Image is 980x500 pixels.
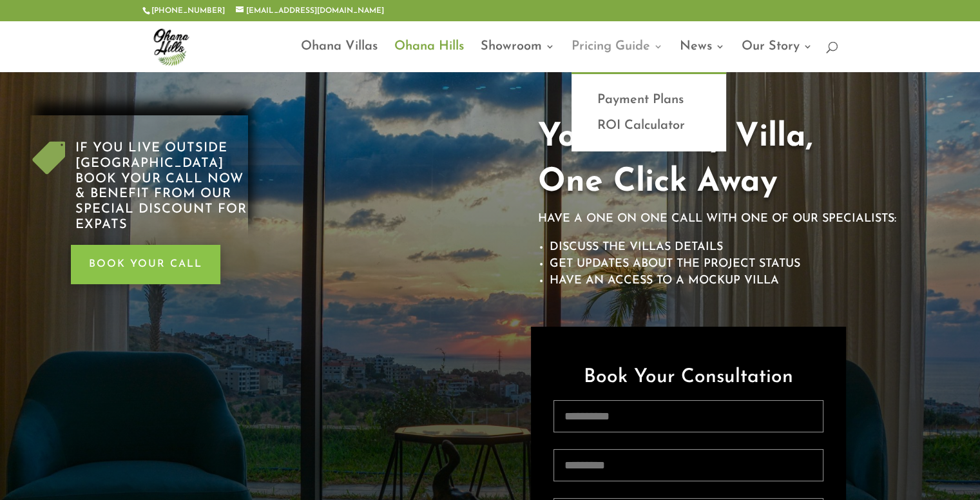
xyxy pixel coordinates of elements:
li: HAVE AN ACCESS TO A MOCKUP VILLA [550,273,961,289]
a: [EMAIL_ADDRESS][DOMAIN_NAME] [236,7,384,15]
p: IF YOU LIVE OUTSIDE [GEOGRAPHIC_DATA] BOOK YOUR CALL NOW & BENEFIT FROM OUR SPECIAL DISCOUNT FOR ... [75,141,248,233]
h1: Your Luxury Villa, One Click Away [538,115,961,212]
span:  [30,141,66,176]
a: Showroom [481,42,555,72]
a: [PHONE_NUMBER] [151,7,225,15]
a: News [680,42,725,72]
a: BOOK YOUR CALL [71,245,220,284]
a: ROI Calculator [584,113,713,139]
a: Ohana Villas [301,42,378,72]
img: ohana-hills [145,21,197,72]
a: Pricing Guide [572,42,663,72]
h3: Book Your Consultation [553,361,824,400]
span: HAVE A ONE ON ONE CALL WITH ONE OF OUR SPECIALISTS: [538,213,896,225]
a: Ohana Hills [394,42,464,72]
li: DISCUSS THE VILLAS DETAILS [550,239,961,256]
a: Payment Plans [584,87,713,113]
li: GET UPDATES ABOUT THE PROJECT STATUS [550,256,961,273]
a: Our Story [742,42,812,72]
